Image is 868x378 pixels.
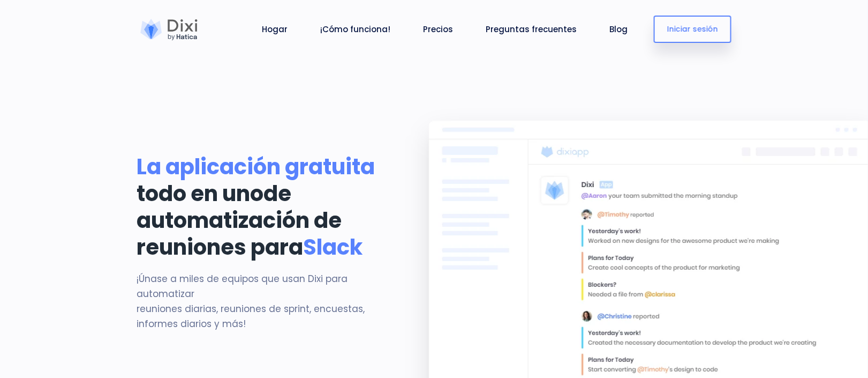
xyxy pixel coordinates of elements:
a: Precios [419,23,458,35]
a: Blog [606,23,632,35]
font: Blog [610,24,628,35]
font: Slack [304,232,363,262]
font: reuniones diarias, reuniones de sprint, encuestas, informes diarios y más! [137,302,365,330]
font: de automatización de reuniones para [137,179,342,262]
font: ¡Cómo funciona! [321,24,391,35]
a: Iniciar sesión [654,16,731,43]
font: Preguntas frecuentes [486,24,577,35]
font: Precios [424,24,454,35]
font: ¡Únase a miles de equipos que usan Dixi para automatizar [137,272,348,300]
a: Preguntas frecuentes [482,23,582,35]
font: todo en uno [137,179,264,209]
a: Hogar [258,23,292,35]
font: Iniciar sesión [667,24,718,34]
font: Hogar [262,24,288,35]
font: La aplicación gratuita [137,152,375,182]
a: ¡Cómo funciona! [316,23,395,35]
